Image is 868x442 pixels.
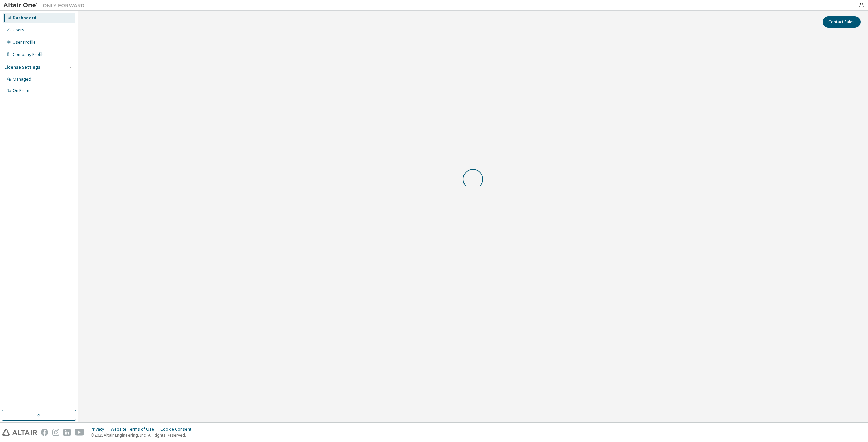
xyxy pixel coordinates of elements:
div: Users [13,27,24,33]
img: facebook.svg [41,429,48,436]
div: Website Terms of Use [111,427,160,432]
div: Dashboard [13,15,36,21]
img: linkedin.svg [63,429,71,436]
img: altair_logo.svg [2,429,37,436]
div: On Prem [13,88,29,93]
img: Altair One [3,2,88,9]
div: Cookie Consent [160,427,195,432]
button: Contact Sales [823,16,861,28]
div: Privacy [91,427,111,432]
div: License Settings [4,65,40,70]
img: youtube.svg [75,429,84,436]
img: instagram.svg [52,429,59,436]
p: © 2025 Altair Engineering, Inc. All Rights Reserved. [91,432,195,438]
div: Managed [13,77,31,82]
div: User Profile [13,40,36,45]
div: Company Profile [13,52,45,57]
